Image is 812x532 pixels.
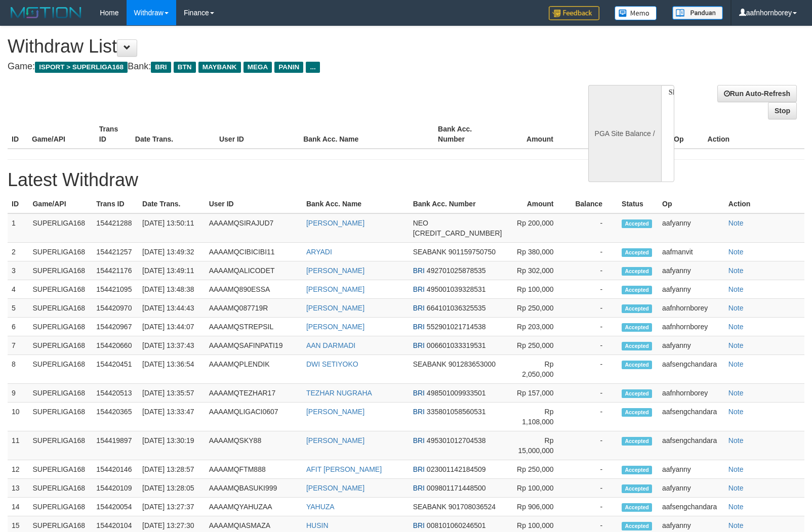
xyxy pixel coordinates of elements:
[28,280,92,299] td: SUPERLIGA168
[306,323,364,331] a: [PERSON_NAME]
[658,318,724,336] td: aafnhornborey
[205,261,302,280] td: AAAAMQALICODET
[427,341,486,349] span: 006601033319531
[205,318,302,336] td: AAAAMQSTREPSIL
[569,498,618,516] td: -
[8,384,28,403] td: 9
[622,342,652,350] span: Accepted
[658,243,724,261] td: aafmanvit
[413,484,425,492] span: BRI
[95,120,131,149] th: Trans ID
[511,431,569,460] td: Rp 15,000,000
[427,267,486,275] span: 492701025878535
[427,436,486,445] span: 495301012704538
[413,465,425,473] span: BRI
[728,323,744,331] a: Note
[138,280,205,299] td: [DATE] 13:48:38
[8,213,28,243] td: 1
[569,280,618,299] td: -
[670,120,703,149] th: Op
[8,299,28,318] td: 5
[658,280,724,299] td: aafyanny
[92,243,138,261] td: 154421257
[174,62,196,73] span: BTN
[501,120,569,149] th: Amount
[28,431,92,460] td: SUPERLIGA168
[205,431,302,460] td: AAAAMQSKY88
[658,261,724,280] td: aafyanny
[618,195,658,213] th: Status
[615,6,657,20] img: Button%20Memo.svg
[205,280,302,299] td: AAAAMQ890ESSA
[511,318,569,336] td: Rp 203,000
[622,267,652,276] span: Accepted
[427,408,486,416] span: 335801058560531
[622,248,652,257] span: Accepted
[8,498,28,516] td: 14
[728,503,744,511] a: Note
[138,243,205,261] td: [DATE] 13:49:32
[511,498,569,516] td: Rp 906,000
[306,219,364,227] a: [PERSON_NAME]
[622,304,652,313] span: Accepted
[569,213,618,243] td: -
[413,503,446,511] span: SEABANK
[92,355,138,384] td: 154420451
[704,120,804,149] th: Action
[427,389,486,397] span: 498501009933501
[92,460,138,479] td: 154420146
[8,479,28,498] td: 13
[588,85,661,182] div: PGA Site Balance /
[205,355,302,384] td: AAAAMQPLENDIK
[413,285,425,293] span: BRI
[306,341,355,349] a: AAN DARMADI
[728,465,744,473] a: Note
[243,62,272,73] span: MEGA
[728,267,744,275] a: Note
[511,213,569,243] td: Rp 200,000
[622,389,652,398] span: Accepted
[138,261,205,280] td: [DATE] 13:49:11
[8,36,531,57] h1: Withdraw List
[8,460,28,479] td: 12
[672,6,723,20] img: panduan.png
[138,479,205,498] td: [DATE] 13:28:05
[658,460,724,479] td: aafyanny
[569,120,630,149] th: Balance
[8,318,28,336] td: 6
[92,195,138,213] th: Trans ID
[306,267,364,275] a: [PERSON_NAME]
[8,170,804,190] h1: Latest Withdraw
[728,389,744,397] a: Note
[8,403,28,431] td: 10
[658,213,724,243] td: aafyanny
[427,521,486,529] span: 008101060246501
[511,336,569,355] td: Rp 250,000
[427,323,486,331] span: 552901021714538
[274,62,303,73] span: PANIN
[622,408,652,417] span: Accepted
[569,479,618,498] td: -
[622,503,652,512] span: Accepted
[449,360,496,368] span: 901283653000
[205,384,302,403] td: AAAAMQTEZHAR17
[413,323,425,331] span: BRI
[28,243,92,261] td: SUPERLIGA168
[306,484,364,492] a: [PERSON_NAME]
[138,431,205,460] td: [DATE] 13:30:19
[511,479,569,498] td: Rp 100,000
[427,484,486,492] span: 009801171448500
[658,355,724,384] td: aafsengchandara
[92,213,138,243] td: 154421288
[413,436,425,445] span: BRI
[28,479,92,498] td: SUPERLIGA168
[92,299,138,318] td: 154420970
[569,336,618,355] td: -
[28,355,92,384] td: SUPERLIGA168
[728,341,744,349] a: Note
[28,498,92,516] td: SUPERLIGA168
[205,299,302,318] td: AAAAMQ087719R
[728,304,744,312] a: Note
[622,522,652,530] span: Accepted
[28,384,92,403] td: SUPERLIGA168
